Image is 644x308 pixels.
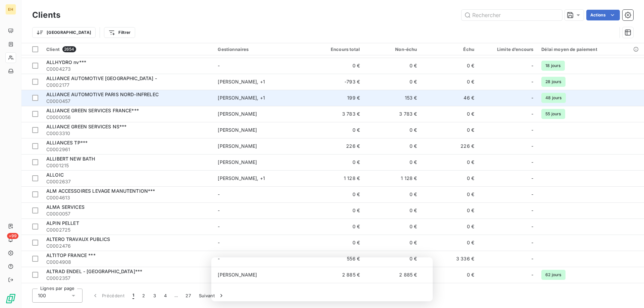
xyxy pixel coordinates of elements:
span: 55 jours [541,109,565,119]
span: C0000457 [46,98,210,105]
button: Précédent [88,289,128,303]
td: 0 € [364,122,421,138]
span: C0003310 [46,130,210,137]
button: 2 [138,289,149,303]
td: 0 € [421,219,478,235]
td: 0 € [421,154,478,170]
span: ALLIANCES TP*** [46,140,88,145]
span: - [531,191,533,198]
span: 2654 [62,46,76,52]
span: 1 [132,292,134,299]
span: - [218,191,220,197]
span: - [218,224,220,229]
div: Limite d’encours [482,47,533,52]
td: 0 € [364,186,421,202]
span: - [531,175,533,182]
span: ALLIANCE AUTOMOTIVE PARIS NORD-INFRELEC [46,91,159,97]
span: ALLOIC [46,172,64,178]
div: [PERSON_NAME] , + 1 [218,175,303,182]
span: - [531,271,533,278]
span: C0004908 [46,259,210,265]
div: EH [5,4,16,15]
iframe: Intercom live chat [621,285,637,301]
td: 0 € [364,219,421,235]
div: Échu [425,47,474,52]
span: C0001215 [46,162,210,169]
input: Rechercher [462,10,562,20]
div: Encours total [311,47,360,52]
td: 0 € [364,74,421,90]
span: +99 [7,233,18,239]
span: ALLIBERT NEW BATH [46,156,95,162]
div: Non-échu [368,47,417,52]
button: 4 [160,289,171,303]
button: Suivant [195,289,229,303]
span: - [531,143,533,149]
td: 3 783 € [364,106,421,122]
span: C0000056 [46,114,210,121]
td: 0 € [421,122,478,138]
td: 0 € [364,251,421,267]
span: 62 jours [541,270,565,280]
td: 0 € [421,170,478,186]
span: - [531,111,533,117]
div: Gestionnaires [218,47,303,52]
span: ALLIANCE AUTOMOTIVE [GEOGRAPHIC_DATA] - [46,75,157,81]
span: C0000057 [46,210,210,217]
span: [PERSON_NAME] [218,143,257,149]
h3: Clients [32,9,60,21]
td: 1 128 € [307,170,364,186]
td: 0 € [307,58,364,74]
button: Actions [586,10,620,20]
span: ALTERO TRAVAUX PUBLICS [46,236,110,242]
span: C0002357 [46,275,210,282]
span: [PERSON_NAME] [218,111,257,117]
td: 0 € [307,186,364,202]
button: Filtrer [104,27,135,38]
span: 48 jours [541,93,566,103]
td: 0 € [421,202,478,219]
span: - [531,127,533,133]
span: - [531,239,533,246]
td: 199 € [307,90,364,106]
span: - [531,159,533,166]
div: [PERSON_NAME] , + 1 [218,78,303,85]
span: C0002177 [46,82,210,88]
span: C0004273 [46,66,210,72]
button: [GEOGRAPHIC_DATA] [32,27,96,38]
span: ALLIANCE GREEN SERVICES NS*** [46,124,126,129]
span: ALMA SERVICES [46,204,85,210]
button: 1 [128,289,138,303]
button: 27 [181,289,195,303]
span: [PERSON_NAME] [218,159,257,165]
span: - [218,63,220,68]
td: 153 € [364,90,421,106]
span: C0002637 [46,178,210,185]
td: 3 336 € [421,251,478,267]
td: 46 € [421,90,478,106]
span: - [531,62,533,69]
td: 556 € [307,251,364,267]
span: - [218,256,220,261]
span: C0002961 [46,146,210,153]
span: Client [46,47,60,52]
div: Délai moyen de paiement [541,47,640,52]
td: 0 € [364,58,421,74]
td: 0 € [364,154,421,170]
span: [PERSON_NAME] [218,127,257,133]
span: ALM ACCESSOIRES LEVAGE MANUTENTION*** [46,188,155,194]
td: 0 € [364,202,421,219]
td: 0 € [421,106,478,122]
td: 0 € [307,219,364,235]
img: Logo LeanPay [5,293,16,304]
td: 0 € [421,267,478,283]
span: C0004613 [46,194,210,201]
td: 226 € [421,138,478,154]
span: - [218,207,220,213]
span: ALPIN PELLET [46,220,79,226]
span: - [531,207,533,214]
div: [PERSON_NAME] , + 1 [218,95,303,101]
span: - [218,240,220,245]
td: 0 € [421,186,478,202]
span: - [531,95,533,101]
